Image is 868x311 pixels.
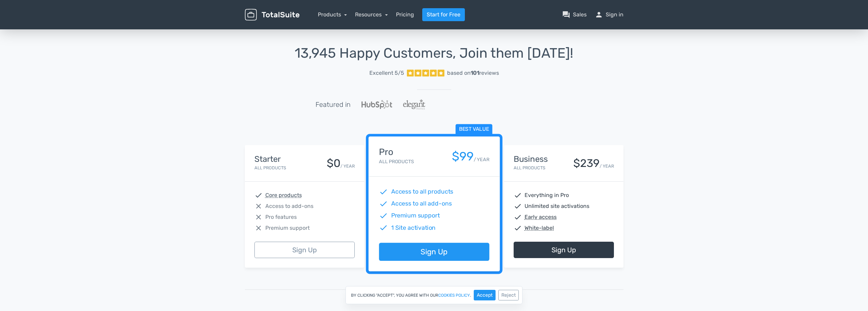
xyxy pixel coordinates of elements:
[379,199,388,208] span: check
[254,213,263,221] span: close
[379,147,414,157] h4: Pro
[455,124,492,135] span: Best value
[396,11,414,19] a: Pricing
[265,202,313,210] span: Access to add-ons
[379,243,489,261] a: Sign Up
[498,290,519,300] button: Reject
[595,11,623,19] a: personSign in
[438,293,470,297] a: cookies policy
[254,155,286,164] h4: Starter
[254,191,263,199] span: check
[379,187,388,196] span: check
[362,100,392,109] img: Hubspot
[254,202,263,210] span: close
[514,155,548,164] h4: Business
[245,9,299,21] img: TotalSuite for WordPress
[315,101,351,108] h5: Featured in
[525,202,589,210] span: Unlimited site activations
[452,150,473,163] div: $99
[327,157,340,169] div: $0
[391,199,452,208] span: Access to all add-ons
[473,156,489,163] small: / YEAR
[514,213,522,221] span: check
[369,69,404,77] span: Excellent 5/5
[525,191,569,199] span: Everything in Pro
[254,224,263,232] span: close
[355,11,388,18] a: Resources
[562,11,587,19] a: question_answerSales
[245,66,623,80] a: Excellent 5/5 based on101reviews
[600,163,614,169] small: / YEAR
[379,211,388,220] span: check
[340,163,355,169] small: / YEAR
[422,8,465,21] a: Start for Free
[265,191,302,199] abbr: Core products
[254,165,286,170] small: All Products
[254,242,355,258] a: Sign Up
[514,165,545,170] small: All Products
[345,286,523,304] div: By clicking "Accept", you agree with our .
[447,69,499,77] div: based on reviews
[471,70,479,76] strong: 101
[265,224,310,232] span: Premium support
[514,191,522,199] span: check
[573,157,600,169] div: $239
[391,223,436,232] span: 1 Site activation
[318,11,347,18] a: Products
[245,46,623,61] h1: 13,945 Happy Customers, Join them [DATE]!
[562,11,570,19] span: question_answer
[514,202,522,210] span: check
[403,99,425,110] img: ElegantThemes
[474,290,496,300] button: Accept
[525,213,557,221] abbr: Early access
[514,242,614,258] a: Sign Up
[265,213,297,221] span: Pro features
[595,11,603,19] span: person
[525,224,554,232] abbr: White-label
[431,286,437,294] span: Or
[379,159,414,165] small: All Products
[514,224,522,232] span: check
[379,223,388,232] span: check
[391,211,440,220] span: Premium support
[391,187,453,196] span: Access to all products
